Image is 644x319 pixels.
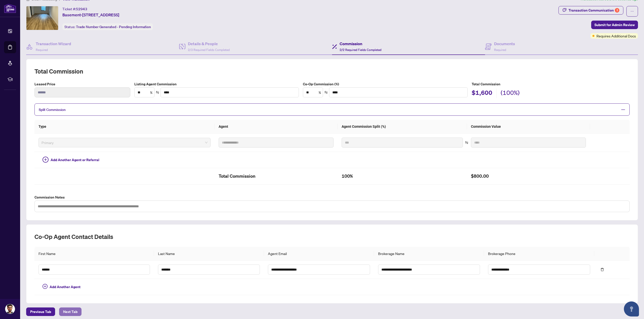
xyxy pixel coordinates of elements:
span: Basement-[STREET_ADDRESS] [62,12,119,18]
span: Split Commission [39,107,66,112]
span: swap [324,91,328,94]
span: delete [600,268,604,271]
div: Ticket #: [62,6,87,12]
label: Leased Price [34,81,130,87]
h5: Total Commission [472,81,630,87]
span: minus [621,107,625,112]
h2: Co-op Agent Contact Details [34,233,630,241]
th: Agent Email [264,247,374,261]
span: 2/2 Required Fields Completed [340,48,381,52]
span: Add Another Agent [50,284,80,290]
img: IMG-N12336145_1.jpg [26,6,58,30]
span: Add Another Agent or Referral [51,157,99,163]
button: Open asap [624,301,639,316]
h2: $1,600 [472,89,492,98]
span: 52943 [76,7,87,11]
img: logo [4,4,16,13]
label: Listing Agent Commission [134,81,299,87]
h2: 100% [342,172,463,180]
th: Commission Value [467,120,590,134]
button: Transaction Communication3 [558,6,623,15]
span: Previous Tab [30,308,51,316]
th: Agent [215,120,338,134]
h4: Documents [494,41,515,47]
div: 3 [615,8,619,13]
th: Last Name [154,247,264,261]
button: Previous Tab [26,307,55,316]
div: Split Commission [34,103,630,116]
span: Required [494,48,506,52]
h2: $800.00 [471,172,586,180]
th: Brokerage Phone [484,247,594,261]
th: Agent Commission Split (%) [338,120,467,134]
span: Required [36,48,48,52]
h4: Transaction Wizard [36,41,71,47]
h4: Commission [340,41,381,47]
div: Transaction Communication [569,6,619,14]
span: swap [156,91,159,94]
img: Profile Icon [5,304,15,314]
button: Submit for Admin Review [591,21,638,29]
button: Next Tab [59,307,82,316]
th: Type [34,120,215,134]
span: plus-circle [43,157,49,163]
span: Primary [42,139,208,146]
label: Commission Notes [34,195,630,200]
span: ellipsis [630,10,634,13]
button: Add Another Agent [38,283,85,291]
span: plus-circle [43,284,48,289]
th: First Name [34,247,154,261]
h4: Details & People [188,41,230,47]
h2: Total Commission [219,172,334,180]
span: Next Tab [63,308,77,316]
span: Submit for Admin Review [594,21,635,29]
h2: Total Commission [34,67,630,75]
button: Add Another Agent or Referral [38,156,103,164]
div: Status: [62,23,153,30]
th: Brokerage Name [374,247,484,261]
span: Trade Number Generated - Pending Information [76,25,151,29]
span: Requires Additional Docs [596,33,636,39]
label: Co-Op Commission (%) [303,81,467,87]
span: swap [465,141,468,144]
span: 2/3 Required Fields Completed [188,48,230,52]
h2: (100%) [501,89,520,98]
